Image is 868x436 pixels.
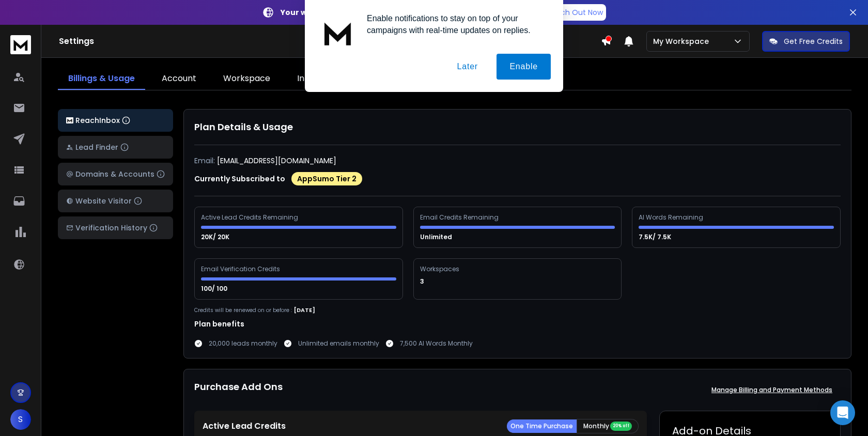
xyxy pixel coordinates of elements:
div: AI Words Remaining [639,213,705,222]
p: Credits will be renewed on or before : [194,306,292,314]
button: Manage Billing and Payment Methods [703,380,841,400]
div: AppSumo Tier 2 [291,172,362,185]
h1: Plan benefits [194,319,841,329]
p: 20K/ 20K [201,233,231,241]
button: Verification History [58,216,173,239]
h1: Plan Details & Usage [194,120,841,134]
button: Monthly 20% off [577,419,639,433]
div: Active Lead Credits Remaining [201,213,300,222]
p: 100/ 100 [201,285,229,293]
p: Unlimited emails monthly [298,339,379,348]
p: 3 [420,277,426,286]
p: Currently Subscribed to [194,174,285,184]
h1: Purchase Add Ons [194,380,283,400]
p: Unlimited [420,233,454,241]
button: ReachInbox [58,109,173,132]
p: 20,000 leads monthly [209,339,277,348]
p: [DATE] [294,306,315,315]
div: Email Credits Remaining [420,213,500,222]
button: Website Visitor [58,190,173,212]
div: Workspaces [420,265,461,273]
img: notification icon [317,12,359,54]
button: Lead Finder [58,136,173,159]
img: logo [66,117,73,124]
button: Domains & Accounts [58,163,173,185]
div: Email Verification Credits [201,265,282,273]
button: S [10,409,31,430]
div: 20% off [610,422,632,431]
p: Email: [194,155,215,166]
p: Active Lead Credits [203,420,286,432]
p: Manage Billing and Payment Methods [711,386,832,394]
div: Enable notifications to stay on top of your campaigns with real-time updates on replies. [359,12,551,36]
p: [EMAIL_ADDRESS][DOMAIN_NAME] [217,155,336,166]
button: One Time Purchase [507,419,577,433]
p: 7.5K/ 7.5K [639,233,673,241]
p: 7,500 AI Words Monthly [400,339,473,348]
button: Enable [497,54,551,80]
button: Later [444,54,490,80]
div: Open Intercom Messenger [830,400,855,425]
